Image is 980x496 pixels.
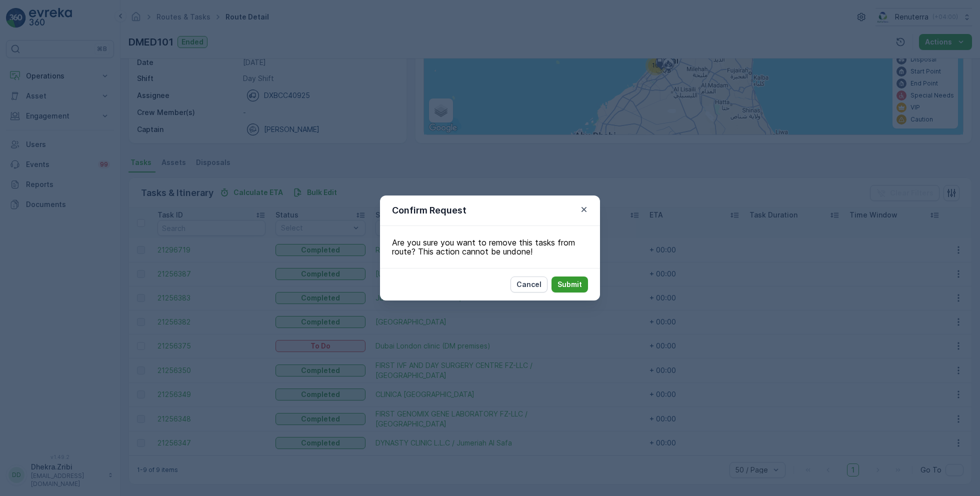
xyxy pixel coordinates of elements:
[380,226,600,268] div: Are you sure you want to remove this tasks from route? This action cannot be undone!
[516,279,541,289] p: Cancel
[392,203,466,217] p: Confirm Request
[551,276,588,292] button: Submit
[557,279,582,289] p: Submit
[510,276,547,292] button: Cancel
